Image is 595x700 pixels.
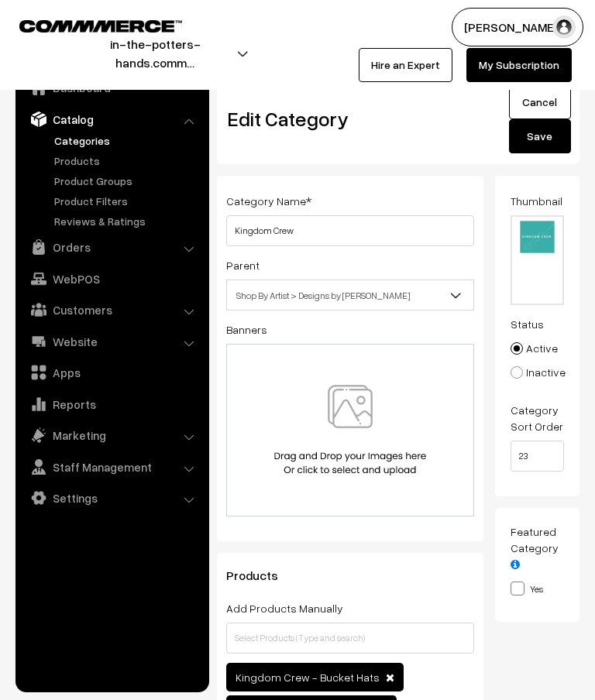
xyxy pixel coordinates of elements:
a: Product Filters [50,193,204,209]
label: Category Name [226,193,311,209]
a: My Subscription [466,48,572,82]
a: Cancel [509,85,571,119]
a: Settings [19,484,204,512]
a: Marketing [19,421,204,449]
label: Thumbnail [511,193,562,209]
a: Apps [19,359,204,386]
label: Yes [511,580,543,596]
a: Website [19,328,204,355]
a: Categories [50,132,204,149]
img: user [552,15,576,39]
input: Select Products (Type and search) [226,623,474,654]
span: Products [226,568,297,583]
label: Featured Category [511,523,565,572]
input: Enter Number [511,441,565,472]
a: Hire an Expert [359,48,452,82]
a: Staff Management [19,453,204,481]
a: COMMMERCE [19,15,155,34]
span: Kingdom Crew - Bucket Hats [236,671,380,684]
button: [PERSON_NAME]… [452,8,583,46]
a: Reports [19,390,204,418]
h2: Edit Category [228,107,478,131]
label: Active [511,340,558,356]
button: in-the-potters-hands.comm… [24,34,286,73]
a: WebPOS [19,265,204,293]
span: Shop By Artist > Designs by Emily Alexander [226,280,474,311]
a: Reviews & Ratings [50,213,204,229]
a: Orders [19,233,204,261]
label: Category Sort Order [511,402,565,434]
label: Parent [226,257,260,273]
a: Catalog [19,105,204,133]
a: Product Groups [50,173,204,189]
label: Banners [226,321,267,338]
button: Save [509,119,571,153]
a: Products [50,153,204,169]
label: Inactive [511,364,566,380]
span: Shop By Artist > Designs by Emily Alexander [227,282,473,309]
label: Status [511,316,544,332]
img: COMMMERCE [19,20,182,32]
a: Customers [19,296,204,324]
label: Add Products Manually [226,600,343,616]
input: Category Name [226,215,474,246]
